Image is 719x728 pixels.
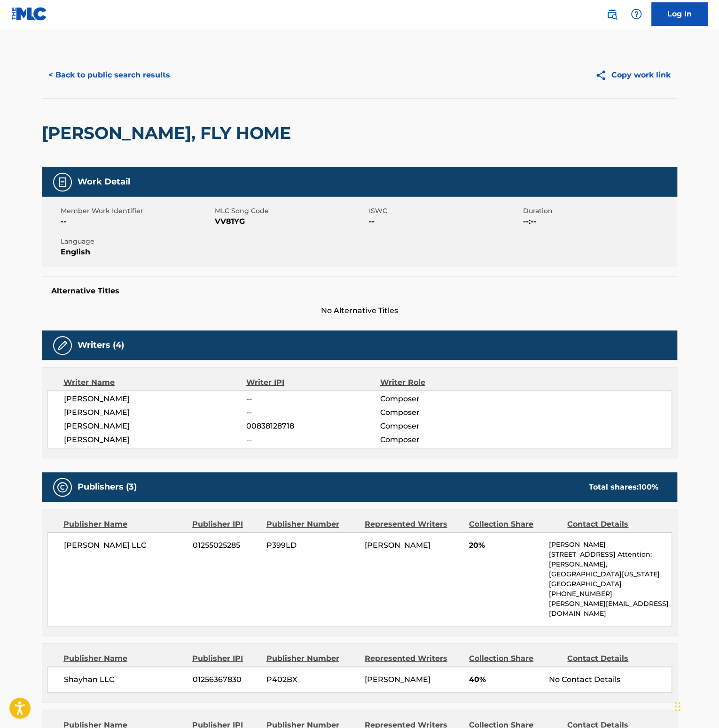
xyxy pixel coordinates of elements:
[380,434,501,445] span: Composer
[193,540,259,551] span: 01255025285
[42,305,677,316] span: No Alternative Titles
[61,246,212,258] span: English
[61,237,212,246] span: Language
[369,216,521,227] span: --
[549,540,672,550] p: [PERSON_NAME]
[246,377,380,388] div: Writer IPI
[651,2,708,26] a: Log In
[602,5,621,23] a: Public Search
[78,176,130,187] h5: Work Detail
[549,599,672,619] p: [PERSON_NAME][EMAIL_ADDRESS][DOMAIN_NAME]
[266,519,357,530] div: Publisher Number
[365,541,430,550] span: [PERSON_NAME]
[469,674,542,685] span: 40%
[675,692,680,720] div: Drag
[380,421,501,432] span: Composer
[266,653,357,664] div: Publisher Number
[64,393,246,405] span: [PERSON_NAME]
[63,653,185,664] div: Publisher Name
[246,393,380,405] span: --
[549,569,672,579] p: [GEOGRAPHIC_DATA][US_STATE]
[549,589,672,599] p: [PHONE_NUMBER]
[64,434,246,445] span: [PERSON_NAME]
[549,579,672,589] p: [GEOGRAPHIC_DATA]
[246,421,380,432] span: 00838128718
[567,519,658,530] div: Contact Details
[42,63,177,87] button: < Back to public search results
[380,407,501,418] span: Composer
[192,519,259,530] div: Publisher IPI
[523,216,675,227] span: --:--
[549,674,672,685] div: No Contact Details
[365,519,462,530] div: Represented Writers
[588,63,677,87] button: Copy work link
[672,683,719,728] iframe: Chat Widget
[469,540,542,551] span: 20%
[246,407,380,418] span: --
[606,8,617,20] img: search
[64,674,186,685] span: Shayhan LLC
[64,421,246,432] span: [PERSON_NAME]
[61,206,212,216] span: Member Work Identifier
[215,206,367,216] span: MLC Song Code
[631,8,642,20] img: help
[365,653,462,664] div: Represented Writers
[469,653,560,664] div: Collection Share
[63,377,246,388] div: Writer Name
[57,176,68,188] img: Work Detail
[567,653,658,664] div: Contact Details
[64,407,246,418] span: [PERSON_NAME]
[42,123,296,144] h2: [PERSON_NAME], FLY HOME
[639,483,658,491] span: 100 %
[57,340,68,351] img: Writers
[193,674,259,685] span: 01256367830
[192,653,259,664] div: Publisher IPI
[78,340,124,351] h5: Writers (4)
[57,482,68,493] img: Publishers
[266,674,358,685] span: P402BX
[215,216,367,227] span: VV81YG
[246,434,380,445] span: --
[589,482,658,493] div: Total shares:
[266,540,358,551] span: P399LD
[11,7,47,21] img: MLC Logo
[64,540,186,551] span: [PERSON_NAME] LLC
[523,206,675,216] span: Duration
[627,5,646,23] div: Help
[469,519,560,530] div: Collection Share
[63,519,185,530] div: Publisher Name
[369,206,521,216] span: ISWC
[549,550,672,569] p: [STREET_ADDRESS] Attention: [PERSON_NAME],
[78,482,137,492] h5: Publishers (3)
[380,393,501,405] span: Composer
[380,377,501,388] div: Writer Role
[595,69,611,81] img: Copy work link
[61,216,212,227] span: --
[51,286,668,296] h5: Alternative Titles
[365,675,430,684] span: [PERSON_NAME]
